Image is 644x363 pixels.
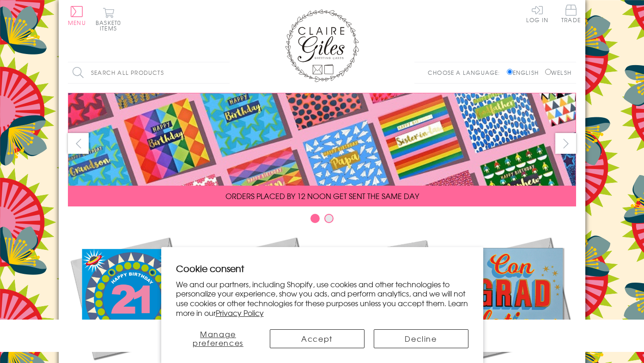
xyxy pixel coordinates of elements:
button: Carousel Page 1 (Current Slide) [310,214,320,223]
a: Trade [561,5,581,24]
button: Basket0 items [96,7,121,31]
p: We and our partners, including Shopify, use cookies and other technologies to personalize your ex... [176,279,468,318]
button: Menu [68,6,86,25]
button: Manage preferences [176,329,261,348]
label: English [507,68,543,77]
button: Accept [270,329,365,348]
input: English [507,69,513,75]
button: next [555,133,576,154]
a: Privacy Policy [216,307,264,318]
p: Choose a language: [428,68,505,77]
button: prev [68,133,89,154]
input: Search [220,62,230,83]
h2: Cookie consent [176,262,468,275]
button: Carousel Page 2 [324,214,334,223]
img: Claire Giles Greetings Cards [285,9,359,82]
span: Manage preferences [193,328,243,348]
span: Trade [561,5,581,23]
a: Log In [526,5,548,23]
button: Decline [374,329,468,348]
span: Menu [68,18,86,27]
input: Welsh [545,69,551,75]
label: Welsh [545,68,571,77]
input: Search all products [68,62,230,83]
span: ORDERS PLACED BY 12 NOON GET SENT THE SAME DAY [225,190,419,201]
span: 0 items [100,18,121,32]
div: Carousel Pagination [68,213,576,228]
